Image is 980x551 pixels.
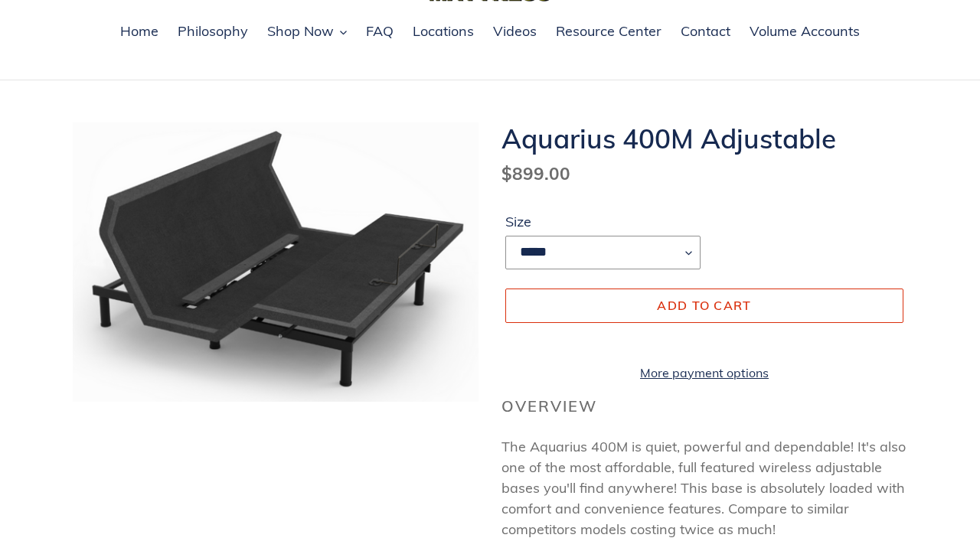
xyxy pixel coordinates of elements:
[505,211,701,232] label: Size
[750,22,860,41] span: Volume Accounts
[501,397,907,416] h2: Overview
[657,298,751,313] span: Add to cart
[113,21,166,44] a: Home
[548,21,669,44] a: Resource Center
[267,22,334,41] span: Shop Now
[178,22,248,41] span: Philosophy
[505,289,903,322] button: Add to cart
[493,22,537,41] span: Videos
[681,22,730,41] span: Contact
[501,436,907,540] p: The Aquarius 400M is quiet, powerful and dependable! It's also one of the most affordable, full f...
[366,22,394,41] span: FAQ
[673,21,738,44] a: Contact
[405,21,482,44] a: Locations
[742,21,867,44] a: Volume Accounts
[485,21,544,44] a: Videos
[556,22,661,41] span: Resource Center
[501,122,907,155] h1: Aquarius 400M Adjustable
[501,162,570,184] span: $899.00
[505,364,903,382] a: More payment options
[120,22,158,41] span: Home
[358,21,401,44] a: FAQ
[413,22,474,41] span: Locations
[170,21,256,44] a: Philosophy
[260,21,354,44] button: Shop Now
